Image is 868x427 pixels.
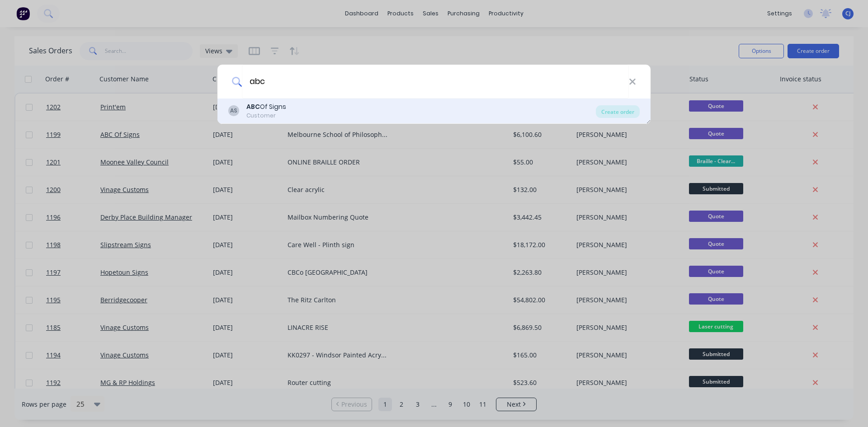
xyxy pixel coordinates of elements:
div: Of Signs [246,102,286,112]
div: Create order [596,105,640,118]
div: AS [228,105,239,116]
div: Customer [246,112,286,120]
b: ABC [246,102,260,111]
input: Enter a customer name to create a new order... [242,65,629,99]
